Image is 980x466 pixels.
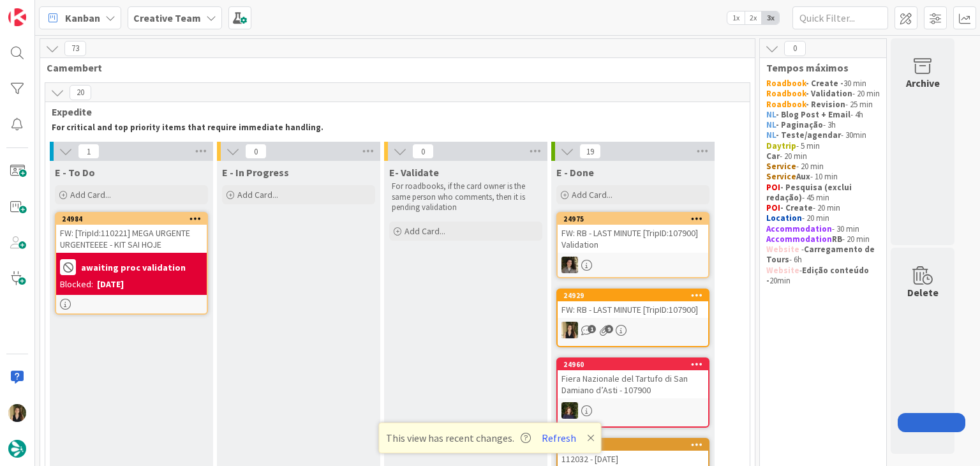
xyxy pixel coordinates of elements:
p: - 20 min [766,203,880,213]
div: 24960 [558,359,708,370]
strong: Website [766,265,799,276]
span: Camembert [47,61,739,74]
strong: Roadbook [766,78,806,89]
p: - 5 min [766,141,880,151]
div: 24929FW: RB - LAST MINUTE [TripID:107900] [558,290,708,318]
span: 0 [245,144,267,159]
div: Fiera Nazionale del Tartufo di San Damiano d’Asti - 107900 [558,370,708,398]
p: - 20min [766,266,880,287]
img: SP [8,404,26,422]
span: Tempos máximos [766,61,870,74]
strong: NL [766,109,776,120]
p: - 20 min [766,151,880,162]
span: 73 [64,41,86,56]
img: MC [561,402,578,419]
div: 24960Fiera Nazionale del Tartufo di San Damiano d’Asti - 107900 [558,359,708,398]
strong: Aux [796,171,810,182]
span: Add Card... [237,189,278,200]
span: E - In Progress [222,166,289,179]
strong: NL [766,119,776,130]
span: 1 [588,325,596,333]
strong: Location [766,213,802,223]
strong: POI [766,202,780,213]
strong: Website [766,244,799,255]
strong: - Teste/agendar [776,130,841,140]
span: 3x [762,11,779,24]
strong: - Paginação [776,119,823,130]
strong: - Pesquisa (exclui redação) [766,182,854,203]
div: 24984 [62,214,207,223]
div: SP [558,322,708,338]
p: - 4h [766,110,880,120]
p: - 45 min [766,183,880,204]
p: 30 min [766,79,880,89]
div: 24969 [558,439,708,451]
p: - 20 min [766,162,880,172]
p: - 20 min [766,89,880,99]
strong: Daytrip [766,140,796,151]
b: Creative Team [133,11,201,24]
span: This view has recent changes. [386,430,531,446]
strong: Roadbook [766,99,806,110]
div: Archive [906,75,940,91]
button: Refresh [537,430,581,446]
span: 9 [605,325,613,333]
span: 2x [745,11,762,24]
div: FW: [TripId:110221] MEGA URGENTE URGENTEEEE - KIT SAI HOJE [56,225,207,253]
strong: - Create [780,202,813,213]
span: Add Card... [70,189,111,200]
span: Kanban [65,10,100,26]
div: 24975 [558,213,708,225]
strong: Roadbook [766,88,806,99]
strong: - Validation [806,88,852,99]
span: E - Done [556,166,594,179]
p: - 10 min [766,172,880,182]
strong: Accommodation [766,223,832,234]
div: MC [558,402,708,419]
div: FW: RB - LAST MINUTE [TripID:107900] Validation [558,225,708,253]
div: Delete [907,285,939,300]
div: [DATE] [97,278,124,291]
img: avatar [8,440,26,458]
p: - 30min [766,130,880,140]
b: awaiting proc validation [81,263,186,272]
span: Expedite [52,105,734,118]
img: Visit kanbanzone.com [8,8,26,26]
span: 0 [784,41,806,56]
div: 24969 [563,440,708,449]
strong: Accommodation [766,234,832,244]
strong: - Blog Post + Email [776,109,850,120]
div: FW: RB - LAST MINUTE [TripID:107900] [558,301,708,318]
span: Add Card... [405,225,445,237]
p: - - 6h [766,244,880,266]
img: SP [561,322,578,338]
strong: Edição conteúdo - [766,265,871,286]
span: 0 [412,144,434,159]
p: - 30 min [766,224,880,234]
div: 24929 [563,291,708,300]
div: MS [558,257,708,273]
strong: Car [766,151,780,162]
div: 24975FW: RB - LAST MINUTE [TripID:107900] Validation [558,213,708,253]
p: - 20 min [766,234,880,244]
div: 24984FW: [TripId:110221] MEGA URGENTE URGENTEEEE - KIT SAI HOJE [56,213,207,253]
img: MS [561,257,578,273]
strong: Service [766,161,796,172]
span: 1 [78,144,100,159]
span: Add Card... [572,189,612,200]
div: 24984 [56,213,207,225]
span: 19 [579,144,601,159]
strong: For critical and top priority items that require immediate handling. [52,122,323,133]
span: 1x [727,11,745,24]
span: E- Validate [389,166,439,179]
span: E - To Do [55,166,95,179]
div: 24960 [563,360,708,369]
div: 24975 [563,214,708,223]
strong: RB [832,234,842,244]
p: - 3h [766,120,880,130]
strong: Service [766,171,796,182]
strong: POI [766,182,780,193]
div: 24929 [558,290,708,301]
strong: - Create - [806,78,843,89]
input: Quick Filter... [792,6,888,29]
